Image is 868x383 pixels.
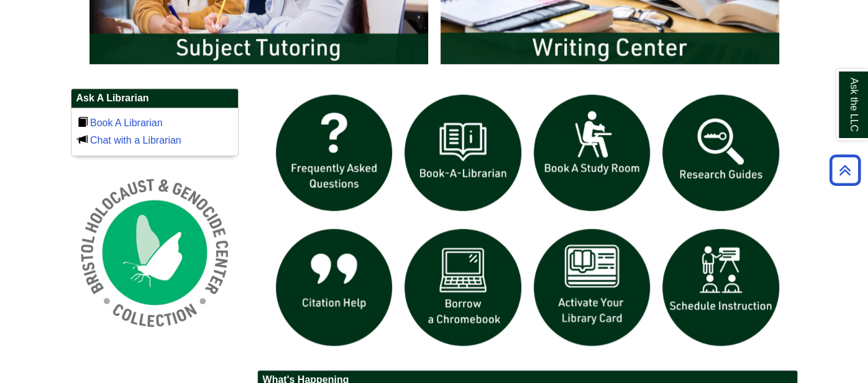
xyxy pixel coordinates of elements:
[90,135,181,145] a: Chat with a Librarian
[656,88,785,218] img: Research Guides icon links to research guides web page
[656,223,785,352] img: For faculty. Schedule Library Instruction icon links to form.
[528,88,657,218] img: book a study room icon links to book a study room web page
[71,89,238,108] h2: Ask A Librarian
[270,88,785,358] div: slideshow
[270,88,399,218] img: frequently asked questions
[528,223,657,352] img: activate Library Card icon links to form to activate student ID into library card
[270,223,399,352] img: citation help icon links to citation help guide page
[398,223,528,352] img: Borrow a chromebook icon links to the borrow a chromebook web page
[90,118,163,128] a: Book A Librarian
[825,162,865,178] a: Back to Top
[71,168,239,336] img: Holocaust and Genocide Collection
[398,88,528,218] img: Book a Librarian icon links to book a librarian web page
